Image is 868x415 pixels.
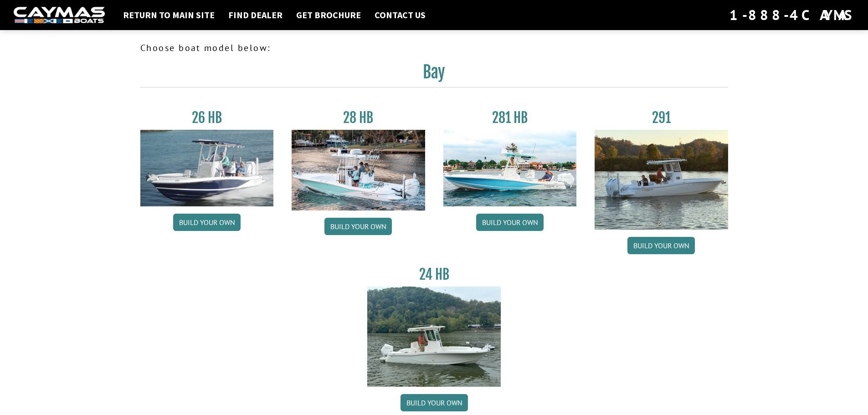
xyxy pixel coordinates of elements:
a: Contact Us [370,9,430,21]
div: 1-888-4CAYMAS [729,5,854,25]
img: white-logo-c9c8dbefe5ff5ceceb0f0178aa75bf4bb51f6bca0971e226c86eb53dfe498488.png [14,7,105,24]
h3: 24 HB [367,266,501,283]
a: Return to main site [118,9,219,21]
a: Build your own [401,394,468,411]
a: Find Dealer [224,9,287,21]
img: 26_new_photo_resized.jpg [140,130,274,206]
a: Get Brochure [292,9,365,21]
a: Build your own [173,214,241,231]
p: Choose boat model below: [140,41,728,55]
h2: Bay [140,62,728,87]
h3: 281 HB [443,109,577,126]
a: Build your own [627,237,695,254]
img: 28_hb_thumbnail_for_caymas_connect.jpg [292,130,425,210]
img: 291_Thumbnail.jpg [595,130,728,230]
h3: 28 HB [292,109,425,126]
h3: 291 [595,109,728,126]
img: 28-hb-twin.jpg [443,130,577,206]
a: Build your own [476,214,544,231]
h3: 26 HB [140,109,274,126]
a: Build your own [324,218,392,235]
img: 24_HB_thumbnail.jpg [367,287,501,386]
